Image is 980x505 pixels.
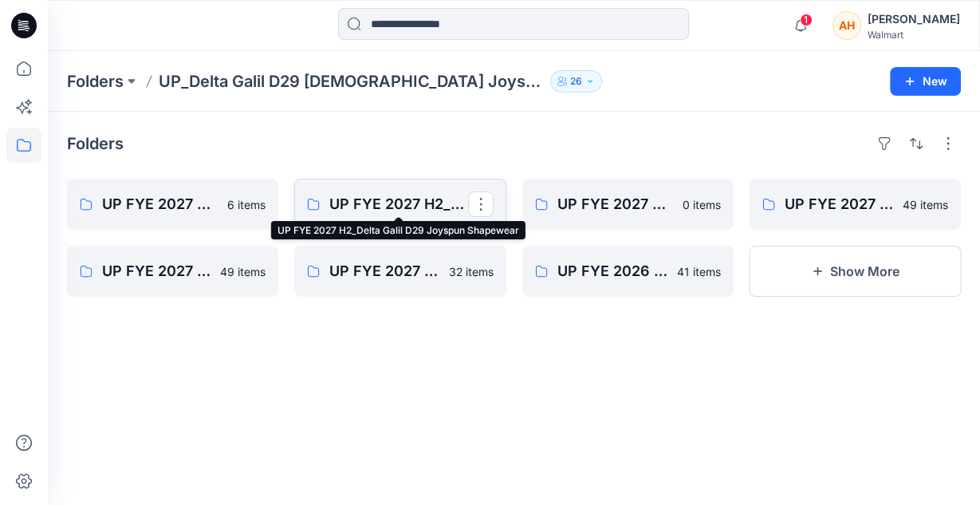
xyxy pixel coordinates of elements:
a: UP FYE 2026 H2_Delta Galil D29 Joyspun Shapewear41 items [522,246,734,297]
p: UP_Delta Galil D29 [DEMOGRAPHIC_DATA] Joyspun Intimates [159,70,544,93]
p: 32 items [449,263,494,280]
a: UP FYE 2027 H1_Delta Galil D29 Joyspun Panties49 items [750,179,961,230]
button: Show More [750,246,961,297]
p: UP FYE 2027 H1_Delta Galil D29 Joyspun Panties [785,193,893,215]
a: Folders [67,70,124,93]
a: UP FYE 2027 H2_Delta Galil D29 Joyspun Panties6 items [67,179,278,230]
p: 6 items [227,196,266,213]
a: UP FYE 2027 H2_Delta Galil D29 Joyspun Bras Board0 items [522,179,734,230]
p: UP FYE 2027 H2_Delta Galil D29 Joyspun Shapewear [329,193,467,215]
p: 26 [570,73,582,90]
p: 0 items [683,196,721,213]
div: AH [832,11,861,40]
p: UP FYE 2026 H2_Delta Galil D29 Joyspun Shapewear [557,260,667,282]
p: UP FYE 2027 H2_Delta Galil D29 Joyspun Panties [102,193,218,215]
p: 49 items [903,196,948,213]
div: [PERSON_NAME] [868,10,960,29]
p: UP FYE 2027 H1_Delta Galil D29 Joyspun Bras Board [329,260,439,282]
p: UP FYE 2027 H1_Delta Galil D29 Joyspun Shapewear [102,260,211,282]
span: 1 [800,14,813,26]
p: 41 items [677,263,721,280]
a: UP FYE 2027 H1_Delta Galil D29 Joyspun Shapewear49 items [67,246,278,297]
p: UP FYE 2027 H2_Delta Galil D29 Joyspun Bras Board [557,193,673,215]
button: New [890,67,961,96]
a: UP FYE 2027 H2_Delta Galil D29 Joyspun Shapewear [294,179,506,230]
h4: Folders [67,134,124,153]
div: Walmart [868,29,960,41]
a: UP FYE 2027 H1_Delta Galil D29 Joyspun Bras Board32 items [294,246,506,297]
p: 49 items [220,263,266,280]
button: 26 [550,70,602,93]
